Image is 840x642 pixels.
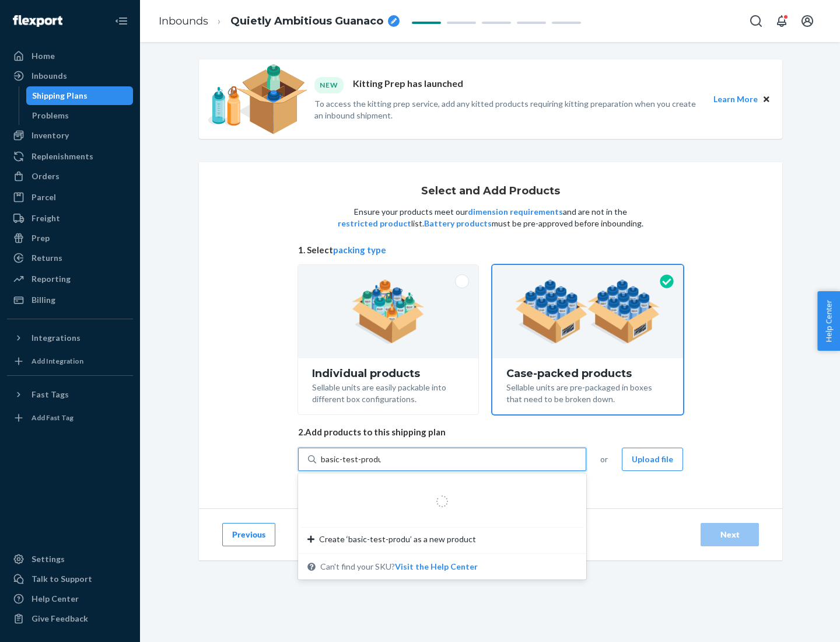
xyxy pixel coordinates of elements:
[32,252,62,264] div: Returns
[32,232,50,244] div: Prep
[600,453,608,465] span: or
[7,385,133,404] button: Fast Tags
[32,613,88,624] div: Give Feedback
[26,106,134,125] a: Problems
[506,368,669,379] div: Case-packed products
[13,15,62,27] img: Flexport logo
[421,186,560,197] h1: Select and Add Products
[32,294,55,306] div: Billing
[713,93,758,106] button: Learn More
[770,9,793,33] button: Open notifications
[7,67,133,85] a: Inbounds
[32,170,60,182] div: Orders
[32,413,73,423] div: Add Fast Tag
[26,86,134,105] a: Shipping Plans
[7,550,133,568] a: Settings
[32,389,69,400] div: Fast Tags
[32,593,79,605] div: Help Center
[744,9,768,33] button: Open Search Box
[314,77,344,93] div: NEW
[7,249,133,267] a: Returns
[7,609,133,628] button: Give Feedback
[7,209,133,228] a: Freight
[424,218,492,229] button: Battery products
[32,130,69,141] div: Inventory
[622,448,683,471] button: Upload file
[7,167,133,186] a: Orders
[110,9,133,33] button: Close Navigation
[7,589,133,608] a: Help Center
[7,329,133,347] button: Integrations
[7,270,133,288] a: Reporting
[32,50,55,62] div: Home
[7,47,133,65] a: Home
[701,523,759,546] button: Next
[32,273,71,285] div: Reporting
[353,77,463,93] p: Kitting Prep has launched
[337,206,645,229] p: Ensure your products meet our and are not in the list. must be pre-approved before inbounding.
[333,244,386,256] button: packing type
[32,191,56,203] div: Parcel
[298,426,683,438] span: 2. Add products to this shipping plan
[817,291,840,351] button: Help Center
[7,352,133,371] a: Add Integration
[298,244,683,256] span: 1. Select
[32,90,87,102] div: Shipping Plans
[796,9,819,33] button: Open account menu
[32,110,69,121] div: Problems
[468,206,563,218] button: dimension requirements
[312,379,464,405] div: Sellable units are easily packable into different box configurations.
[338,218,411,229] button: restricted product
[7,126,133,145] a: Inventory
[760,93,773,106] button: Close
[395,561,478,573] button: Create ‘basic-test-produ’ as a new productCan't find your SKU?
[32,151,93,162] div: Replenishments
[32,553,65,565] div: Settings
[32,356,83,366] div: Add Integration
[7,570,133,588] a: Talk to Support
[7,409,133,427] a: Add Fast Tag
[320,561,478,573] span: Can't find your SKU?
[32,70,67,82] div: Inbounds
[506,379,669,405] div: Sellable units are pre-packaged in boxes that need to be broken down.
[149,4,409,39] ol: breadcrumbs
[7,229,133,247] a: Prep
[314,98,703,121] p: To access the kitting prep service, add any kitted products requiring kitting preparation when yo...
[319,533,476,545] span: Create ‘basic-test-produ’ as a new product
[32,573,92,585] div: Talk to Support
[312,368,464,379] div: Individual products
[32,212,60,224] div: Freight
[230,14,383,29] span: Quietly Ambitious Guanaco
[7,188,133,207] a: Parcel
[222,523,275,546] button: Previous
[352,280,425,344] img: individual-pack.facf35554cb0f1810c75b2bd6df2d64e.png
[515,280,660,344] img: case-pack.59cecea509d18c883b923b81aeac6d0b.png
[7,147,133,166] a: Replenishments
[32,332,80,344] div: Integrations
[159,15,208,27] a: Inbounds
[710,529,749,540] div: Next
[321,453,381,465] input: Create ‘basic-test-produ’ as a new productCan't find your SKU?Visit the Help Center
[7,291,133,309] a: Billing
